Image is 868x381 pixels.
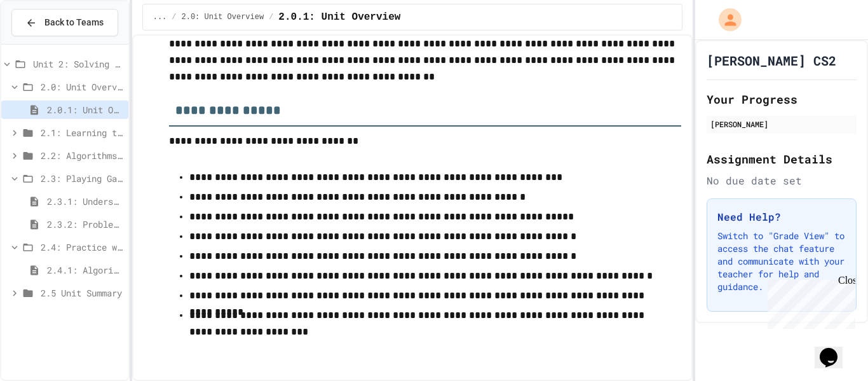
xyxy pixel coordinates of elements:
[153,12,167,22] span: ...
[47,103,123,116] span: 2.0.1: Unit Overview
[182,12,264,22] span: 2.0: Unit Overview
[33,57,123,71] span: Unit 2: Solving Problems in Computer Science
[717,230,846,293] p: Switch to "Grade View" to access the chat feature and communicate with your teacher for help and ...
[710,118,853,130] div: [PERSON_NAME]
[47,263,123,277] span: 2.4.1: Algorithm Practice Exercises
[41,149,123,162] span: 2.2: Algorithms - from Pseudocode to Flowcharts
[41,286,123,300] span: 2.5 Unit Summary
[5,5,88,81] div: Chat with us now!Close
[47,195,123,208] span: 2.3.1: Understanding Games with Flowcharts
[41,240,123,254] span: 2.4: Practice with Algorithms
[815,330,855,368] iframe: chat widget
[278,10,400,25] span: 2.0.1: Unit Overview
[707,52,836,69] h1: [PERSON_NAME] CS2
[717,209,846,225] h3: Need Help?
[707,150,857,168] h2: Assignment Details
[269,12,273,22] span: /
[705,5,745,34] div: My Account
[707,90,857,108] h2: Your Progress
[41,80,123,94] span: 2.0: Unit Overview
[172,12,176,22] span: /
[41,126,123,139] span: 2.1: Learning to Solve Hard Problems
[763,275,855,329] iframe: chat widget
[11,9,118,36] button: Back to Teams
[41,172,123,185] span: 2.3: Playing Games
[707,173,857,188] div: No due date set
[47,218,123,231] span: 2.3.2: Problem Solving Reflection
[44,16,104,29] span: Back to Teams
